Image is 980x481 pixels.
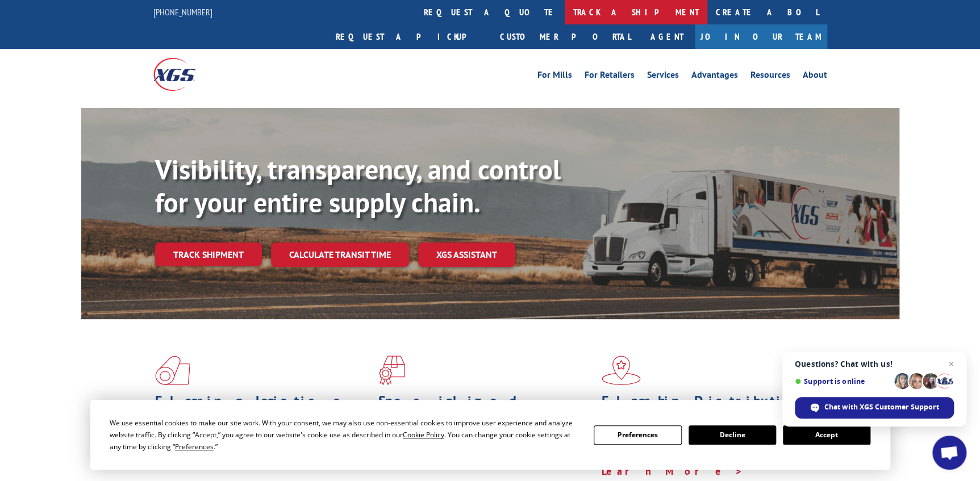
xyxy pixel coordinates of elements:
a: For Retailers [585,70,635,83]
img: xgs-icon-focused-on-flooring-red [378,355,405,385]
a: Request a pickup [327,24,491,49]
img: xgs-icon-total-supply-chain-intelligence-red [155,355,190,385]
a: Track shipment [155,242,262,266]
h1: Specialized Freight Experts [378,394,593,427]
span: Preferences [175,442,214,451]
a: Customer Portal [491,24,639,49]
h1: Flooring Logistics Solutions [155,394,370,427]
a: Join Our Team [695,24,827,49]
div: We use essential cookies to make our site work. With your consent, we may also use non-essential ... [110,417,580,453]
a: About [803,70,827,83]
a: Open chat [932,436,966,470]
a: Advantages [691,70,738,83]
img: xgs-icon-flagship-distribution-model-red [602,355,641,385]
span: Support is online [795,377,890,386]
span: Questions? Chat with us! [795,359,954,369]
a: Services [647,70,679,83]
button: Accept [783,425,870,445]
a: For Mills [537,70,572,83]
a: Calculate transit time [271,242,409,267]
span: Chat with XGS Customer Support [824,402,939,412]
button: Preferences [594,425,681,445]
h1: Flagship Distribution Model [602,394,816,427]
div: Cookie Consent Prompt [90,400,890,470]
button: Decline [689,425,776,445]
a: XGS ASSISTANT [418,242,515,267]
a: Learn More > [602,465,743,478]
a: [PHONE_NUMBER] [153,6,212,18]
a: Resources [750,70,790,83]
span: Cookie Policy [403,430,444,440]
span: Chat with XGS Customer Support [795,397,954,419]
b: Visibility, transparency, and control for your entire supply chain. [155,152,561,220]
a: Agent [639,24,695,49]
